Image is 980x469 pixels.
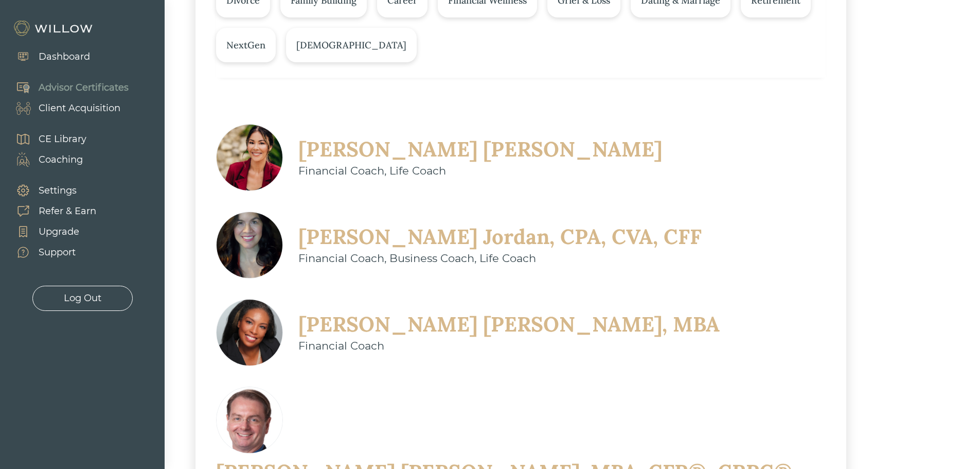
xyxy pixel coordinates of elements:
[298,338,720,354] div: Financial Coach
[5,149,86,170] a: Coaching
[39,184,77,198] div: Settings
[298,136,662,163] div: [PERSON_NAME] [PERSON_NAME]
[5,180,96,201] a: Settings
[296,38,406,52] div: [DEMOGRAPHIC_DATA]
[5,46,90,67] a: Dashboard
[5,98,129,118] a: Client Acquisition
[13,20,95,37] img: Willow
[226,38,265,52] div: NextGen
[298,250,702,267] div: Financial Coach, Business Coach, Life Coach
[39,246,76,259] div: Support
[39,204,96,218] div: Refer & Earn
[39,81,129,95] div: Advisor Certificates
[216,212,702,279] a: [PERSON_NAME] Jordan, CPA, CVA, CFFFinancial Coach, Business Coach, Life Coach
[298,163,662,179] div: Financial Coach, Life Coach
[39,132,86,146] div: CE Library
[5,221,96,242] a: Upgrade
[64,291,101,305] div: Log Out
[5,129,86,149] a: CE Library
[39,153,83,167] div: Coaching
[39,101,120,115] div: Client Acquisition
[39,225,79,239] div: Upgrade
[39,50,90,64] div: Dashboard
[216,299,720,366] a: [PERSON_NAME] [PERSON_NAME], MBAFinancial Coach
[298,223,702,250] div: [PERSON_NAME] Jordan, CPA, CVA, CFF
[5,201,96,221] a: Refer & Earn
[298,311,720,338] div: [PERSON_NAME] [PERSON_NAME], MBA
[5,77,129,98] a: Advisor Certificates
[216,124,662,191] a: [PERSON_NAME] [PERSON_NAME]Financial Coach, Life Coach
